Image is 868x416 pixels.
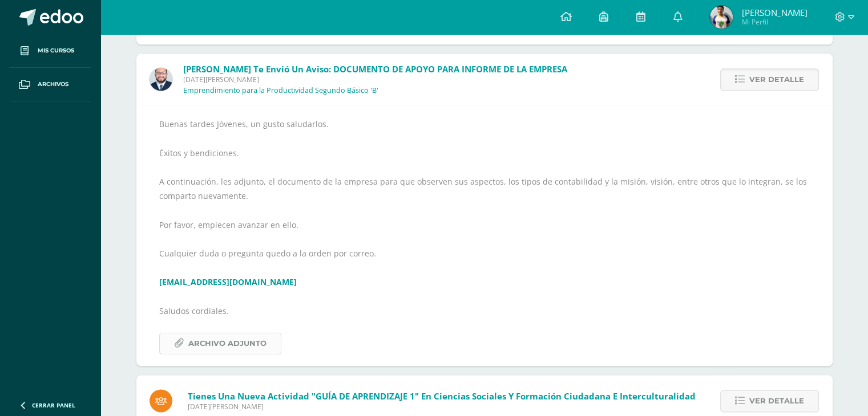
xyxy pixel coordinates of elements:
span: Archivos [38,80,68,89]
span: [PERSON_NAME] te envió un aviso: DOCUMENTO DE APOYO PARA INFORME DE LA EMPRESA [183,63,567,75]
img: eaa624bfc361f5d4e8a554d75d1a3cf6.png [150,68,172,91]
a: Mis cursos [9,34,91,68]
span: Cerrar panel [32,401,75,409]
p: Emprendimiento para la Productividad Segundo Básico 'B' [183,86,378,95]
span: Ver detalle [749,69,804,90]
a: [EMAIL_ADDRESS][DOMAIN_NAME] [159,276,297,287]
span: Ver detalle [749,390,804,411]
a: Archivos [9,68,91,101]
span: Mi Perfil [741,17,807,27]
span: Tienes una nueva actividad "GUÍA DE APRENDIZAJE 1" En Ciencias Sociales y Formación Ciudadana e I... [188,390,696,402]
a: Archivo Adjunto [159,332,281,354]
span: Archivo Adjunto [188,333,267,354]
span: [DATE][PERSON_NAME] [183,75,567,84]
div: Buenas tardes Jóvenes, un gusto saludarlos. Éxitos y bendiciones. A continuación, les adjunto, el... [159,117,810,354]
span: [DATE][PERSON_NAME] [188,402,696,411]
span: [PERSON_NAME] [741,7,807,18]
img: 7b158694a896e83956a0abecef12d554.png [710,6,733,28]
span: Mis cursos [38,46,74,55]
